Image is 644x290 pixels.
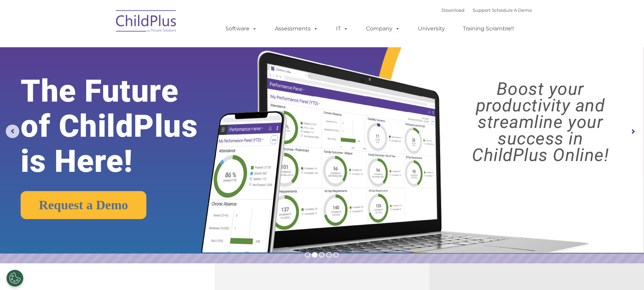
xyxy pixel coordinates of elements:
[219,22,264,35] a: Software
[6,270,23,287] button: Cookies Settings
[94,45,115,50] span: Last name
[442,7,464,13] a: Download
[359,22,407,35] a: Company
[329,22,355,35] a: IT
[21,191,146,219] a: Request a Demo
[268,22,325,35] a: Assessments
[21,74,226,179] rs-layer: The Future of ChildPlus is Here!
[411,22,452,35] a: University
[94,72,123,77] span: Phone number
[492,7,532,13] a: Schedule A Demo
[445,81,636,163] rs-layer: Boost your productivity and streamline your success in ChildPlus Online!
[442,7,532,13] font: |
[113,5,180,39] img: ChildPlus by Procare Solutions
[473,7,491,13] a: Support
[456,22,521,35] a: Training Scramble!!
